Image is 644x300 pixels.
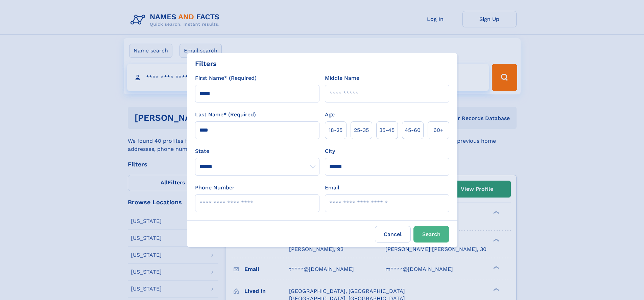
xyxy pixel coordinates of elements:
[195,184,235,192] label: Phone Number
[433,126,444,134] span: 60+
[195,74,257,82] label: First Name* (Required)
[329,126,342,134] span: 18‑25
[375,226,411,243] label: Cancel
[325,74,359,82] label: Middle Name
[325,184,339,192] label: Email
[379,126,395,134] span: 35‑45
[325,111,335,119] label: Age
[195,147,319,155] label: State
[354,126,369,134] span: 25‑35
[195,111,256,119] label: Last Name* (Required)
[325,147,335,155] label: City
[413,226,449,243] button: Search
[405,126,421,134] span: 45‑60
[195,59,217,69] div: Filters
